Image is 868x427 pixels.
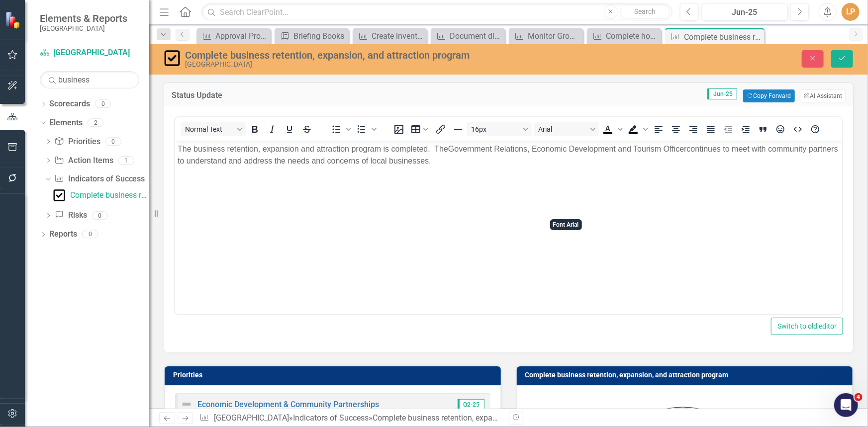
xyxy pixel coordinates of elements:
span: Normal Text [185,125,234,133]
span: Elements & Reports [40,12,127,24]
a: [GEOGRAPHIC_DATA] [40,47,139,59]
span: 16px [471,125,520,133]
div: Numbered list [353,122,378,136]
button: Switch to old editor [771,318,843,335]
span: 4 [855,393,863,401]
h3: Priorities [173,371,496,379]
button: Decrease indent [720,122,737,136]
a: Indicators of Success [293,413,369,423]
div: 2 [88,119,103,127]
div: 0 [105,137,121,146]
input: Search Below... [40,71,139,88]
a: Elements [49,117,83,129]
button: Align center [668,122,684,136]
span: Search [634,7,656,15]
h3: Complete business retention, expansion, and attraction program [525,371,848,379]
button: Search [620,5,670,19]
a: Monitor Growth Management data [511,30,580,42]
a: Scorecards [49,98,90,110]
a: Priorities [54,136,100,148]
button: Underline [281,122,298,136]
div: Monitor Growth Management data [528,30,580,42]
img: Not Defined [181,398,193,410]
button: Help [807,122,824,136]
div: Jun-25 [705,6,785,18]
div: 0 [92,211,108,220]
img: tab_domain_overview_orange.svg [27,58,35,66]
div: Domain Overview [38,59,89,65]
div: Create inventory of vacant/surplus lands [372,30,424,42]
div: v 4.0.25 [28,16,49,24]
a: Complete housing needs assessment [589,30,659,42]
div: 1 [118,156,134,165]
div: » » [199,413,501,424]
a: Create inventory of vacant/surplus lands [355,30,424,42]
a: Indicators of Success [54,173,145,185]
a: Briefing Books [277,30,346,42]
a: [GEOGRAPHIC_DATA] [214,413,289,423]
img: website_grey.svg [16,26,24,34]
button: Table [408,122,432,136]
button: Block Normal Text [181,122,246,136]
a: Complete business retention, expansion, and attraction program [51,187,149,203]
button: Insert/edit link [432,122,449,136]
button: Blockquote [755,122,772,136]
button: Justify [702,122,719,136]
h3: Status Update [172,91,353,100]
div: Background color Black [625,122,650,136]
span: Q2-25 [458,399,484,410]
button: Align right [685,122,702,136]
button: Increase indent [737,122,754,136]
img: logo_orange.svg [16,16,24,24]
button: Align left [650,122,667,136]
button: Bold [246,122,263,136]
button: Font size 16px [467,122,532,136]
button: Horizontal line [450,122,467,136]
div: Bullet list [328,122,353,136]
button: AI Assistant [800,89,846,102]
div: Complete business retention, expansion, and attraction program [684,31,762,43]
a: Document diversity, equity, and inclusion plans [433,30,502,42]
button: Strikethrough [298,122,315,136]
div: Domain: [DOMAIN_NAME] [26,26,109,34]
span: Jun-25 [707,88,737,99]
img: Complete [164,50,180,66]
a: Approval Process [199,30,268,42]
a: Risks [54,210,87,221]
iframe: Intercom live chat [834,393,858,417]
div: Document diversity, equity, and inclusion plans [450,30,502,42]
input: Search ClearPoint... [201,3,672,21]
img: Complete [53,189,65,201]
a: Action Items [54,155,113,167]
div: Keywords by Traffic [110,59,168,65]
div: Complete housing needs assessment [606,30,659,42]
button: Copy Forward [743,89,794,102]
div: 0 [95,100,111,108]
button: Jun-25 [701,3,788,21]
button: Insert image [390,122,407,136]
div: Approval Process [215,30,268,42]
a: Reports [49,229,77,240]
img: tab_keywords_by_traffic_grey.svg [99,58,107,66]
div: [GEOGRAPHIC_DATA] [185,61,549,68]
div: Complete business retention, expansion, and attraction program [373,413,596,423]
button: Emojis [772,122,789,136]
div: Text color Black [599,122,624,136]
span: Arial [538,125,587,133]
div: Briefing Books [293,30,346,42]
small: [GEOGRAPHIC_DATA] [40,24,127,32]
button: LP [842,3,860,21]
button: HTML Editor [789,122,806,136]
div: Complete business retention, expansion, and attraction program [70,191,149,200]
a: Economic Development & Community Partnerships [197,400,379,409]
img: ClearPoint Strategy [5,11,22,29]
div: 0 [82,230,98,239]
button: Italic [264,122,281,136]
iframe: Rich Text Area [175,141,842,314]
button: Font Arial [534,122,599,136]
div: Complete business retention, expansion, and attraction program [185,50,549,61]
